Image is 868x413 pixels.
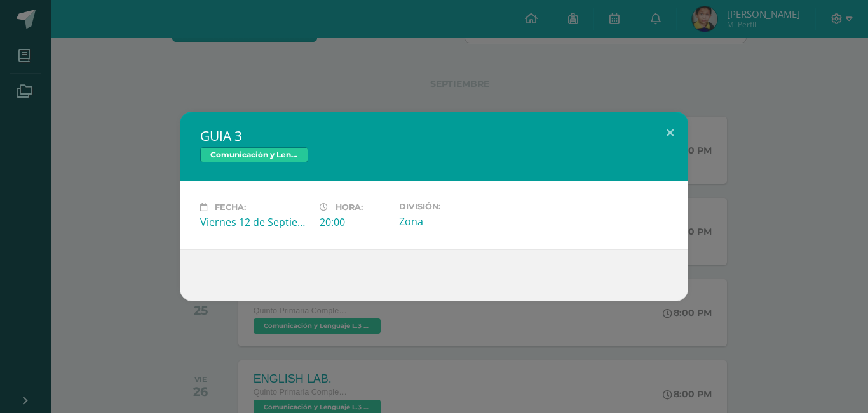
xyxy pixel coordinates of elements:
[399,214,508,228] div: Zona
[399,202,508,211] label: División:
[320,215,389,229] div: 20:00
[200,127,668,145] h2: GUIA 3
[215,202,246,212] span: Fecha:
[200,147,308,162] span: Comunicación y Lenguaje L.3 (Inglés y Laboratorio)
[200,215,309,229] div: Viernes 12 de Septiembre
[336,202,363,212] span: Hora:
[652,112,688,155] button: Close (Esc)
